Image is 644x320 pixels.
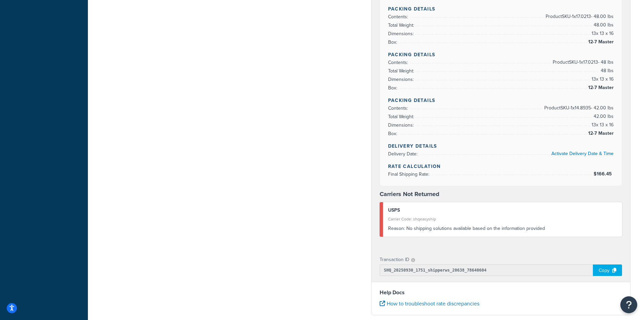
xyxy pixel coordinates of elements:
div: Copy [593,264,622,276]
span: 13 x 13 x 16 [590,121,614,129]
span: Box: [388,84,399,91]
span: Box: [388,39,399,46]
h4: Help Docs [380,289,622,297]
span: 12-7 Master [587,84,614,92]
span: 12-7 Master [587,38,614,46]
span: $166.45 [594,170,614,177]
span: Final Shipping Rate: [388,171,431,178]
span: 12-7 Master [587,129,614,137]
div: Carrier Code: shqeasyship [388,214,617,224]
span: 13 x 13 x 16 [590,29,614,38]
div: USPS [388,206,617,215]
span: Contents: [388,13,410,20]
span: Contents: [388,105,410,112]
strong: Carriers Not Returned [380,190,439,198]
h4: Packing Details [388,97,614,104]
a: How to troubleshoot rate discrepancies [380,300,479,307]
span: 48.00 lbs [592,21,614,29]
span: Product SKU-1 x 14.8935 - 42.00 lbs [543,104,614,112]
span: Total Weight: [388,67,416,74]
span: Product SKU-1 x 17.0213 - 48.00 lbs [544,13,614,21]
h4: Delivery Details [388,143,614,150]
span: Total Weight: [388,113,416,120]
span: 48 lbs [599,67,614,75]
div: No shipping solutions available based on the information provided [388,224,617,233]
span: Product SKU-1 x 17.0213 - 48 lbs [551,58,614,66]
span: Contents: [388,59,410,66]
a: Activate Delivery Date & Time [551,150,614,157]
p: Transaction ID [380,255,409,264]
span: Dimensions: [388,122,415,129]
button: Open Resource Center [620,296,637,313]
h4: Packing Details [388,51,614,58]
span: Dimensions: [388,76,415,83]
span: Delivery Date: [388,150,419,157]
h4: Rate Calculation [388,163,614,170]
h4: Packing Details [388,5,614,13]
span: Reason: [388,225,405,232]
span: Total Weight: [388,22,416,29]
span: 42.00 lbs [592,112,614,121]
span: Box: [388,130,399,137]
span: 13 x 13 x 16 [590,75,614,83]
span: Dimensions: [388,30,415,37]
